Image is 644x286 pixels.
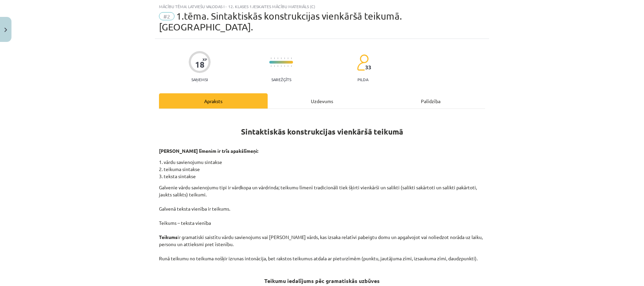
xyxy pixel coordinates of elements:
[271,57,271,59] img: icon-short-line-57e1e144782c952c97e751825c79c345078a6d821885a25fce030b3d8c18986b.svg
[284,65,285,67] img: icon-short-line-57e1e144782c952c97e751825c79c345078a6d821885a25fce030b3d8c18986b.svg
[274,65,275,67] img: icon-short-line-57e1e144782c952c97e751825c79c345078a6d821885a25fce030b3d8c18986b.svg
[159,159,485,180] p: 1. vārdu savienojumu sintakse 2. teikuma sintakse 3. teksta sintakse
[271,77,291,82] p: Sarežģīts
[268,93,376,109] div: Uzdevums
[274,57,275,59] img: icon-short-line-57e1e144782c952c97e751825c79c345078a6d821885a25fce030b3d8c18986b.svg
[365,64,371,70] span: 33
[264,277,380,284] strong: Teikumu iedalījums pēc gramatiskās uzbūves
[281,57,281,59] img: icon-short-line-57e1e144782c952c97e751825c79c345078a6d821885a25fce030b3d8c18986b.svg
[159,234,178,240] strong: Teikums
[281,65,281,67] img: icon-short-line-57e1e144782c952c97e751825c79c345078a6d821885a25fce030b3d8c18986b.svg
[159,10,402,32] span: 1.tēma. Sintaktiskās konstrukcijas vienkāršā teikumā. [GEOGRAPHIC_DATA].
[159,148,258,154] strong: [PERSON_NAME] līmenim ir trīs apakšlīmeņi:
[288,57,288,59] img: icon-short-line-57e1e144782c952c97e751825c79c345078a6d821885a25fce030b3d8c18986b.svg
[277,57,278,59] img: icon-short-line-57e1e144782c952c97e751825c79c345078a6d821885a25fce030b3d8c18986b.svg
[159,93,268,109] div: Apraksts
[159,12,175,20] span: #2
[376,93,485,109] div: Palīdzība
[159,4,485,9] div: Mācību tēma: Latviešu valodas i - 12. klases 1.ieskaites mācību materiāls (c)
[277,65,278,67] img: icon-short-line-57e1e144782c952c97e751825c79c345078a6d821885a25fce030b3d8c18986b.svg
[288,65,288,67] img: icon-short-line-57e1e144782c952c97e751825c79c345078a6d821885a25fce030b3d8c18986b.svg
[159,184,485,262] p: Galvenie vārdu savienojumu tipi ir vārdkopa un vārdrinda; teikumu līmenī tradicionāli tiek šķirti...
[271,65,271,67] img: icon-short-line-57e1e144782c952c97e751825c79c345078a6d821885a25fce030b3d8c18986b.svg
[195,60,205,69] div: 18
[357,77,368,82] p: pilda
[284,57,285,59] img: icon-short-line-57e1e144782c952c97e751825c79c345078a6d821885a25fce030b3d8c18986b.svg
[291,65,292,67] img: icon-short-line-57e1e144782c952c97e751825c79c345078a6d821885a25fce030b3d8c18986b.svg
[203,57,207,61] span: XP
[291,57,292,59] img: icon-short-line-57e1e144782c952c97e751825c79c345078a6d821885a25fce030b3d8c18986b.svg
[4,28,7,32] img: icon-close-lesson-0947bae3869378f0d4975bcd49f059093ad1ed9edebbc8119c70593378902aed.svg
[189,77,211,82] p: Saņemsi
[241,127,403,137] strong: Sintaktiskās konstrukcijas vienkāršā teikumā
[357,54,369,71] img: students-c634bb4e5e11cddfef0936a35e636f08e4e9abd3cc4e673bd6f9a4125e45ecb1.svg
